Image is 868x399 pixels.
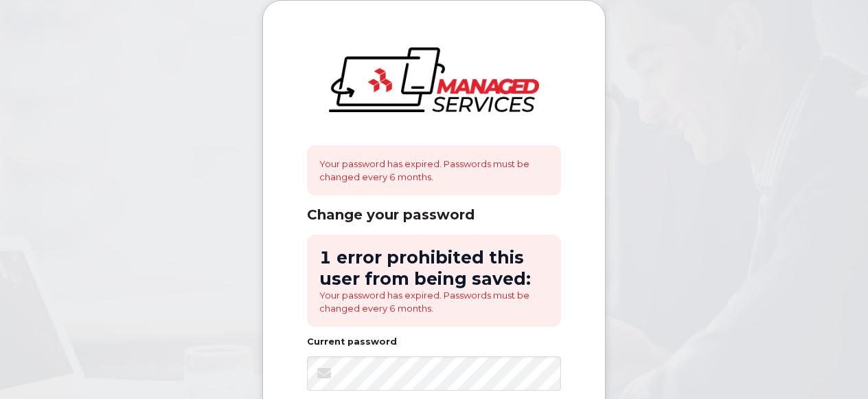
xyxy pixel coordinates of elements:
div: Your password has expired. Passwords must be changed every 6 months. [307,145,561,195]
label: Current password [307,338,397,347]
div: Change your password [307,206,561,224]
img: logo-large.png [329,47,539,112]
h2: 1 error prohibited this user from being saved: [319,247,549,289]
li: Your password has expired. Passwords must be changed every 6 months. [319,289,549,314]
